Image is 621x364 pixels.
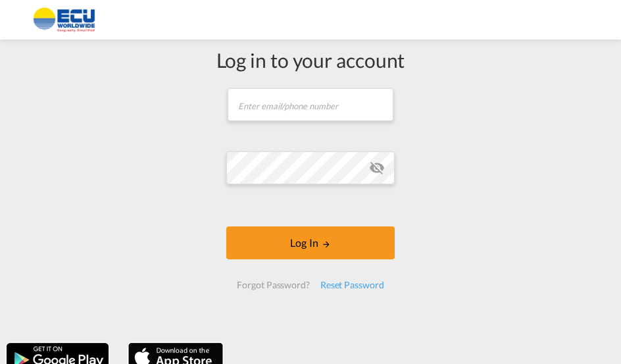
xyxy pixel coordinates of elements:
[226,226,394,259] button: LOGIN
[369,160,385,176] md-icon: icon-eye-off
[216,46,405,74] div: Log in to your account
[315,273,389,297] div: Reset Password
[20,5,109,35] img: 6cccb1402a9411edb762cf9624ab9cda.png
[232,273,314,297] div: Forgot Password?
[228,88,393,121] input: Enter email/phone number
